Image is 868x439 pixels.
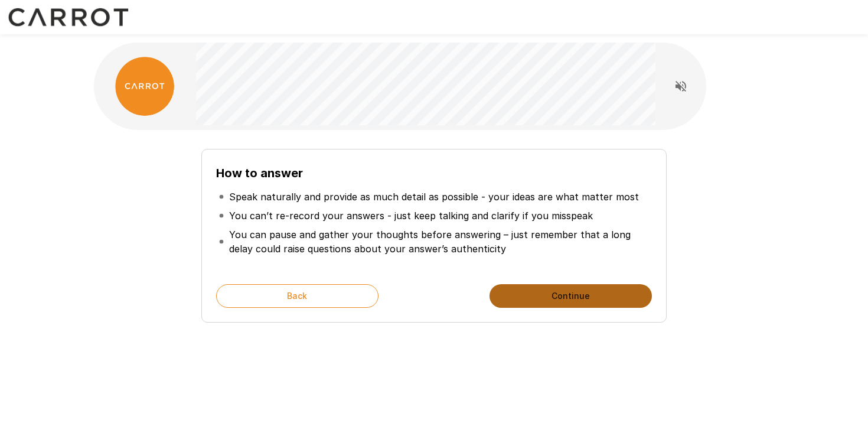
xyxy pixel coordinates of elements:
img: carrot_logo.png [115,57,174,116]
button: Back [216,284,378,308]
p: You can pause and gather your thoughts before answering – just remember that a long delay could r... [229,227,650,256]
b: How to answer [216,166,303,180]
button: Continue [490,284,652,308]
p: You can’t re-record your answers - just keep talking and clarify if you misspeak [229,209,593,223]
button: Read questions aloud [669,74,693,98]
p: Speak naturally and provide as much detail as possible - your ideas are what matter most [229,190,639,204]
